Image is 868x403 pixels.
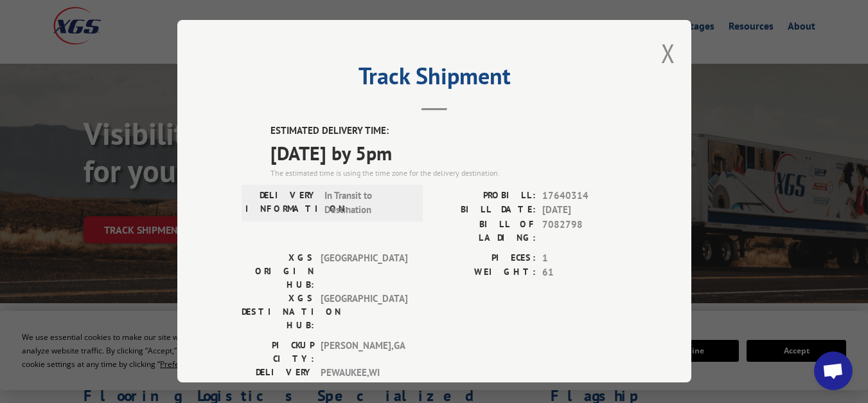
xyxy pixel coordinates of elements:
[542,251,627,266] span: 1
[242,67,627,91] h2: Track Shipment
[542,265,627,280] span: 61
[321,292,407,332] span: [GEOGRAPHIC_DATA]
[242,251,314,292] label: XGS ORIGIN HUB:
[321,366,407,393] span: PEWAUKEE , WI
[661,36,675,70] button: Close modal
[270,138,627,167] span: [DATE] by 5pm
[542,203,627,218] span: [DATE]
[270,167,627,179] div: The estimated time is using the time zone for the delivery destination.
[242,366,314,393] label: DELIVERY CITY:
[434,218,536,245] label: BILL OF LADING:
[434,265,536,280] label: WEIGHT:
[434,203,536,218] label: BILL DATE:
[242,339,314,366] label: PICKUP CITY:
[321,251,407,292] span: [GEOGRAPHIC_DATA]
[434,189,536,203] label: PROBILL:
[814,351,853,390] div: Open chat
[434,251,536,266] label: PIECES:
[245,189,318,218] label: DELIVERY INFORMATION:
[321,339,407,366] span: [PERSON_NAME] , GA
[324,189,411,218] span: In Transit to Destination
[542,189,627,203] span: 17640314
[242,292,314,332] label: XGS DESTINATION HUB:
[542,218,627,245] span: 7082798
[270,124,627,138] label: ESTIMATED DELIVERY TIME:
